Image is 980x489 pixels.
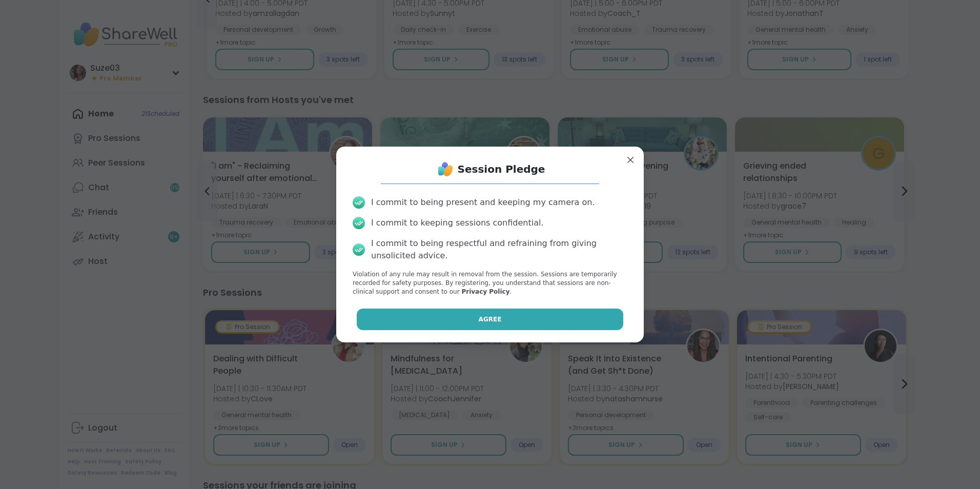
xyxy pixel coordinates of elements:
[461,288,509,295] a: Privacy Policy
[371,217,544,229] div: I commit to keeping sessions confidential.
[353,270,627,296] p: Violation of any rule may result in removal from the session. Sessions are temporarily recorded f...
[357,309,624,330] button: Agree
[479,315,502,324] span: Agree
[371,196,595,209] div: I commit to being present and keeping my camera on.
[435,159,456,179] img: ShareWell Logo
[371,237,627,262] div: I commit to being respectful and refraining from giving unsolicited advice.
[458,162,545,176] h1: Session Pledge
